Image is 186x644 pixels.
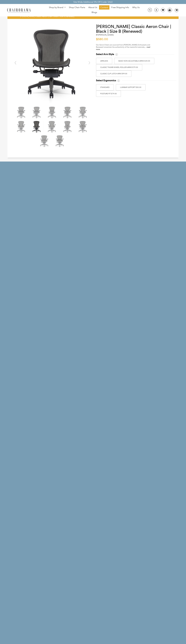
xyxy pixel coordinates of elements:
[87,5,99,10] a: About Us
[96,34,114,36] h2: by
[88,6,97,9] span: About Us
[48,5,67,10] a: Shop by Brand
[96,38,108,41] span: $580.00
[114,58,154,64] label: BASIC NON ADJUSTABLE ARMS $35.00
[99,5,109,10] a: Contact
[98,34,114,36] a: [PERSON_NAME]
[76,120,90,133] img: Herman Miller Classic Aeron Chair | Black | Size B (Renewed) - chairorama
[168,8,172,12] img: WhatsApp_Image_2024-07-12_at_16.23.01.webp
[96,53,114,56] span: Select Arm Style
[45,120,59,133] img: Herman Miller Classic Aeron Chair | Black | Size B (Renewed) - chairorama
[69,6,85,9] span: Shop Chair Parts
[116,84,146,91] label: LUMBAR SUPPORT $50.00
[111,6,129,9] span: Free Shipping Info
[96,70,131,77] label: Classic Clip Latch Arm $99.00
[92,11,97,14] span: Blogs
[43,5,145,15] nav: DesktopNavigation
[45,106,59,119] img: Herman Miller Classic Aeron Chair | Black | Size B (Renewed) - chairorama
[96,79,116,82] span: Select Ergonomics
[61,106,74,119] img: Herman Miller Classic Aeron Chair | Black | Size B (Renewed) - chairorama
[15,120,28,133] img: Herman Miller Classic Aeron Chair | Black | Size B (Renewed) - chairorama
[132,6,140,9] span: Why Us
[96,58,112,64] label: ARMLESS
[110,5,130,10] a: Free Shipping Info
[96,44,150,48] span: Our Aeron Chairs are sourced from [PERSON_NAME] Enthusiasts and Renewed to
[68,5,86,10] a: Shop Chair Parts
[96,91,121,97] label: POSTURE FIT $79.00
[53,134,66,148] img: Herman Miller Classic Aeron Chair
[30,120,43,133] img: Herman Miller Classic Aeron Chair | Black | Size B (Renewed) - chairorama
[100,6,108,9] span: Contact
[61,120,74,133] img: Herman Miller Classic Aeron Chair | Black | Size B (Renewed) - chairorama
[131,5,141,10] a: Why Us
[90,10,98,14] a: Blogs
[96,84,114,91] label: STANDARD
[13,24,92,103] img: Herman Miller Classic Aeron Chair | Black | Size B (Renewed) - chairorama
[6,8,32,13] img: chairorama
[15,106,28,119] img: Herman Miller Classic Aeron Chair | Black | Size B (Renewed) - chairorama
[96,46,150,50] span: maintain the authenticity of the masterful materials,...
[96,24,173,34] h1: [PERSON_NAME] Classic Aeron Chair | Black | Size B (Renewed)
[38,134,51,148] img: Herman Miller Classic Aeron Chair | Black | Size B (Renewed) - chairorama
[76,106,90,119] img: Herman Miller Classic Aeron Chair | Black | Size B (Renewed) - chairorama
[30,106,43,119] img: Herman Miller Classic Aeron Chair | Black | Size B (Renewed) - chairorama
[96,64,142,70] label: Classic Thumb Wheel Roller Arms $79.00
